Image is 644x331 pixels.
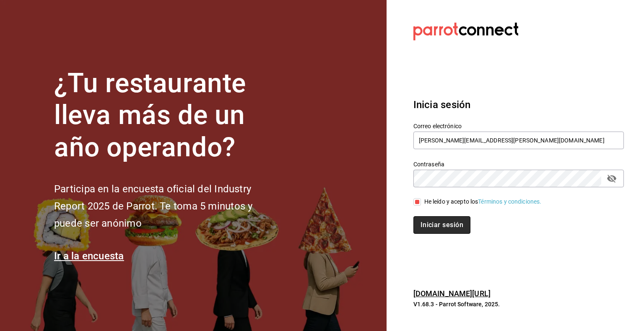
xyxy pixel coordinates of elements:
button: passwordField [605,171,619,186]
div: He leído y acepto los [424,197,542,206]
p: V1.68.3 - Parrot Software, 2025. [413,300,624,308]
input: Ingresa tu correo electrónico [413,132,624,149]
h3: Inicia sesión [413,97,624,112]
a: [DOMAIN_NAME][URL] [413,289,491,298]
a: Términos y condiciones. [478,198,541,205]
h1: ¿Tu restaurante lleva más de un año operando? [54,67,280,164]
label: Contraseña [413,161,624,167]
label: Correo electrónico [413,123,624,129]
a: Ir a la encuesta [54,250,124,262]
h2: Participa en la encuesta oficial del Industry Report 2025 de Parrot. Te toma 5 minutos y puede se... [54,181,280,232]
button: Iniciar sesión [413,216,470,234]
